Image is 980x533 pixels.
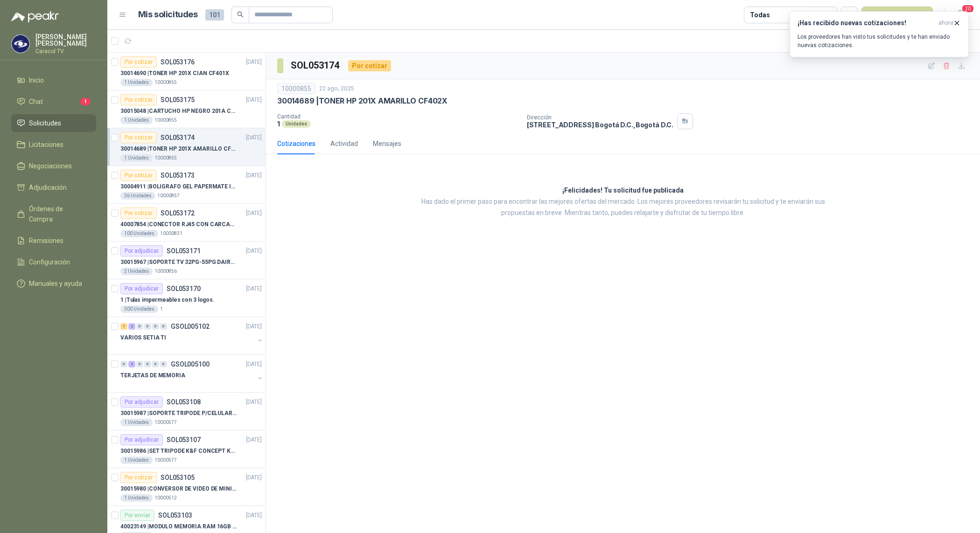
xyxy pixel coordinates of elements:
p: 10000577 [154,457,177,464]
div: 100 Unidades [120,230,158,237]
p: 30004911 | BOLIGRAFO GEL PAPERMATE INKJOY NEGRO [120,182,237,191]
p: SOL053103 [158,512,192,519]
p: 40007854 | CONECTOR RJ45 CON CARCASA CAT 5E [120,220,237,229]
a: Por cotizarSOL053175[DATE] 30015048 |CARTUCHO HP NEGRO 201A CF400X1 Unidades10000855 [107,90,266,128]
p: [PERSON_NAME] [PERSON_NAME] [35,34,96,47]
p: SOL053173 [161,172,195,179]
div: Por enviar [120,510,154,521]
div: 300 Unidades [120,305,158,313]
p: SOL053107 [167,436,201,443]
p: [STREET_ADDRESS] Bogotá D.C. , Bogotá D.C. [527,121,673,129]
a: Inicio [11,71,96,89]
p: SOL053105 [161,474,195,481]
p: 1 [277,120,280,128]
h1: Mis solicitudes [138,8,198,21]
div: Por cotizar [348,60,391,71]
p: VARIOS SETIA TI [120,333,166,342]
a: Por cotizarSOL053105[DATE] 30015980 |CONVERSOR DE VIDEO DE MINI DP A DP1 Unidades10000512 [107,468,266,506]
p: [DATE] [246,473,262,482]
p: 30015986 | SET TRIPODE K&F CONCEPT KT391 [120,447,237,456]
div: Por adjudicar [120,434,163,445]
a: Chat1 [11,93,96,111]
a: Por adjudicarSOL053108[DATE] 30015987 |SOPORTE TRIPODE P/CELULAR GENERICO1 Unidades10000577 [107,393,266,430]
button: Nueva solicitud [861,7,933,23]
p: 40023149 | MODULO MEMORIA RAM 16GB DDR4 2666 MHZ - PORTATIL [120,522,237,531]
div: 1 Unidades [120,79,153,86]
a: Negociaciones [11,157,96,175]
div: 0 [152,361,159,367]
a: Por adjudicarSOL053107[DATE] 30015986 |SET TRIPODE K&F CONCEPT KT3911 Unidades10000577 [107,430,266,468]
div: 0 [136,323,143,330]
div: Por cotizar [120,170,157,181]
div: 1 Unidades [120,419,153,426]
div: Unidades [282,120,311,128]
div: 1 Unidades [120,457,153,464]
a: Por cotizarSOL053172[DATE] 40007854 |CONECTOR RJ45 CON CARCASA CAT 5E100 Unidades10000831 [107,204,266,242]
a: Manuales y ayuda [11,275,96,292]
h3: ¡Has recibido nuevas cotizaciones! [798,19,935,27]
p: 30014689 | TONER HP 201X AMARILLO CF402X [120,145,237,153]
div: 1 [120,323,127,330]
div: Cotizaciones [277,138,315,149]
p: SOL053172 [161,210,195,216]
a: 0 2 0 0 0 0 GSOL005100[DATE] TERJETAS DE MEMORIA [120,359,264,388]
p: 30014689 | TONER HP 201X AMARILLO CF402X [277,96,448,106]
a: Por cotizarSOL053176[DATE] 30014690 |TONER HP 201X CIAN CF401X1 Unidades10000855 [107,53,266,90]
p: [DATE] [246,284,262,293]
p: SOL053108 [167,399,201,405]
a: Adjudicación [11,179,96,196]
p: 10000855 [154,79,177,86]
div: Mensajes [373,138,401,149]
p: 1 | Tulas impermeables con 3 logos. [120,296,215,305]
div: Por cotizar [120,132,157,143]
a: Configuración [11,253,96,271]
div: Actividad [330,138,358,149]
span: Solicitudes [29,118,61,128]
div: 0 [136,361,143,367]
p: [DATE] [246,133,262,142]
a: Remisiones [11,232,96,249]
p: [DATE] [246,209,262,218]
p: [DATE] [246,398,262,407]
span: Órdenes de Compra [29,204,87,224]
a: Por cotizarSOL053174[DATE] 30014689 |TONER HP 201X AMARILLO CF402X1 Unidades10000855 [107,128,266,166]
p: [DATE] [246,247,262,256]
div: 0 [144,361,151,367]
p: SOL053171 [167,248,201,254]
a: Por cotizarSOL053173[DATE] 30004911 |BOLIGRAFO GEL PAPERMATE INKJOY NEGRO36 Unidades10000857 [107,166,266,204]
p: 10000857 [157,192,180,200]
span: Manuales y ayuda [29,278,82,289]
p: SOL053175 [161,97,195,103]
p: [DATE] [246,322,262,331]
span: Configuración [29,257,70,267]
p: [DATE] [246,171,262,180]
div: Por adjudicar [120,283,163,294]
span: 20 [961,4,974,13]
a: Licitaciones [11,136,96,153]
a: 1 2 0 0 0 0 GSOL005102[DATE] VARIOS SETIA TI [120,321,264,351]
div: Por adjudicar [120,396,163,408]
p: [DATE] [246,511,262,520]
p: 30015980 | CONVERSOR DE VIDEO DE MINI DP A DP [120,485,237,493]
p: [DATE] [246,360,262,369]
a: Órdenes de Compra [11,200,96,228]
div: 2 [128,361,135,367]
p: [DATE] [246,58,262,67]
p: Caracol TV [35,48,96,54]
p: 1 [160,305,163,313]
button: 20 [952,7,969,23]
p: SOL053174 [161,134,195,141]
div: 0 [120,361,127,367]
p: TERJETAS DE MEMORIA [120,371,185,380]
div: 0 [160,323,167,330]
p: 10000856 [154,268,177,275]
p: GSOL005102 [171,323,210,330]
div: Por cotizar [120,94,157,105]
div: Por adjudicar [120,245,163,256]
div: Todas [750,10,770,20]
div: 10000855 [277,83,315,94]
button: ¡Has recibido nuevas cotizaciones!ahora Los proveedores han visto tus solicitudes y te han enviad... [790,11,969,57]
p: 10000577 [154,419,177,426]
p: 30015967 | SOPORTE TV 32PG-55PG DAIRU LPA52-446KIT2 [120,258,237,267]
p: 10000855 [154,117,177,124]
